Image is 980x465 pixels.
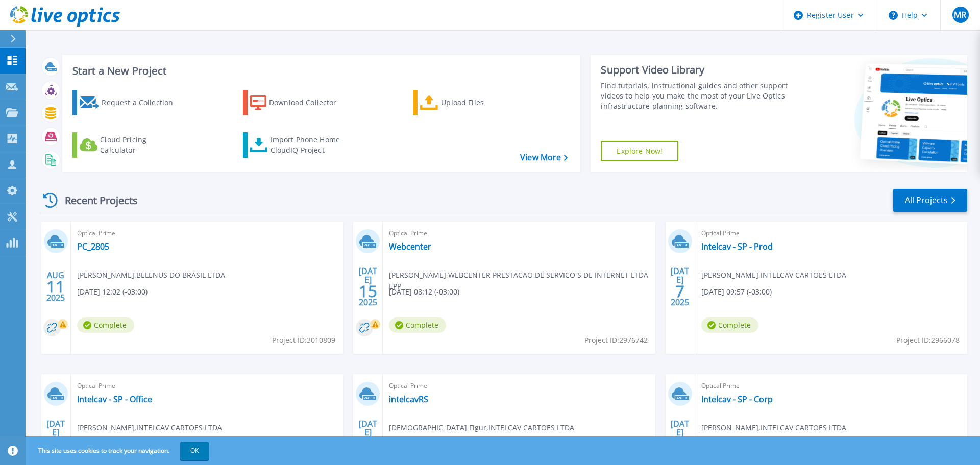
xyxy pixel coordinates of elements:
[72,90,186,115] a: Request a Collection
[77,380,337,391] span: Optical Prime
[701,317,758,333] span: Complete
[77,422,222,433] span: [PERSON_NAME] , INTELCAV CARTOES LTDA
[77,270,225,281] span: [PERSON_NAME] , BELENUS DO BRASIL LTDA
[701,241,773,252] a: Intelcav - SP - Prod
[243,90,357,115] a: Download Collector
[389,317,446,333] span: Complete
[100,135,182,155] div: Cloud Pricing Calculator
[72,132,186,158] a: Cloud Pricing Calculator
[358,268,378,305] div: [DATE] 2025
[601,63,793,77] div: Support Video Library
[389,241,431,252] a: Webcenter
[389,422,574,433] span: [DEMOGRAPHIC_DATA] Figur , INTELCAV CARTOES LTDA
[413,90,527,115] a: Upload Files
[520,153,568,162] a: View More
[896,335,960,346] span: Project ID: 2966078
[77,241,109,252] a: PC_2805
[441,92,523,113] div: Upload Files
[701,270,846,281] span: [PERSON_NAME] , INTELCAV CARTOES LTDA
[584,335,648,346] span: Project ID: 2976742
[180,442,209,460] button: OK
[271,135,350,155] div: Import Phone Home CloudIQ Project
[389,228,649,239] span: Optical Prime
[46,421,65,458] div: [DATE] 2025
[954,11,966,19] span: MR
[670,268,690,305] div: [DATE] 2025
[601,81,793,111] div: Find tutorials, instructional guides and other support videos to help you make the most of your L...
[77,394,152,404] a: Intelcav - SP - Office
[675,287,684,296] span: 7
[77,317,134,333] span: Complete
[39,188,152,213] div: Recent Projects
[46,268,65,305] div: AUG 2025
[389,270,655,292] span: [PERSON_NAME] , WEBCENTER PRESTACAO DE SERVICO S DE INTERNET LTDA EPP
[670,421,690,458] div: [DATE] 2025
[359,287,377,296] span: 15
[701,422,846,433] span: [PERSON_NAME] , INTELCAV CARTOES LTDA
[272,335,335,346] span: Project ID: 3010809
[77,228,337,239] span: Optical Prime
[77,286,148,298] span: [DATE] 12:02 (-03:00)
[389,380,649,391] span: Optical Prime
[389,286,459,298] span: [DATE] 08:12 (-03:00)
[46,282,65,291] span: 11
[701,228,961,239] span: Optical Prime
[269,92,351,113] div: Download Collector
[701,394,773,404] a: Intelcav - SP - Corp
[601,141,678,161] a: Explore Now!
[389,394,428,404] a: intelcavRS
[701,286,772,298] span: [DATE] 09:57 (-03:00)
[102,92,183,113] div: Request a Collection
[28,442,209,460] span: This site uses cookies to track your navigation.
[358,421,378,458] div: [DATE] 2025
[72,65,568,77] h3: Start a New Project
[893,189,967,212] a: All Projects
[701,380,961,391] span: Optical Prime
